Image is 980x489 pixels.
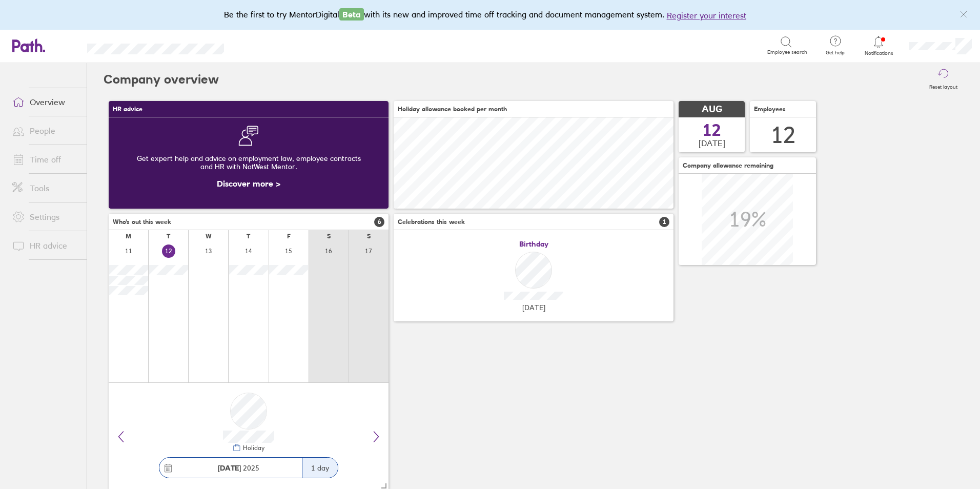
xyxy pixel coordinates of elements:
span: Birthday [519,240,548,248]
span: Holiday allowance booked per month [398,106,507,113]
a: People [4,120,87,141]
span: Notifications [862,50,895,56]
span: Employee search [767,49,807,55]
span: 2025 [218,464,259,472]
div: Holiday [241,444,264,452]
label: Reset layout [923,81,964,90]
button: Reset layout [923,63,964,96]
span: 1 [659,217,669,227]
strong: [DATE] [218,463,241,473]
div: F [287,233,291,240]
div: W [206,233,212,240]
div: T [167,233,170,240]
div: 1 day [302,458,338,478]
div: S [327,233,331,240]
span: Beta [339,8,364,21]
a: Settings [4,207,87,227]
button: Register your interest [667,9,746,22]
a: Tools [4,178,87,198]
span: 12 [703,122,721,138]
div: T [247,233,250,240]
span: [DATE] [522,303,545,312]
span: Company allowance remaining [683,162,773,169]
span: HR advice [113,106,142,113]
span: [DATE] [699,138,725,148]
span: Get help [819,50,852,56]
span: Employees [754,106,786,113]
h2: Company overview [104,63,219,96]
span: Who's out this week [113,218,171,226]
span: AUG [702,104,722,115]
div: Be the first to try MentorDigital with its new and improved time off tracking and document manage... [224,8,757,22]
a: Overview [4,92,87,112]
div: 12 [771,122,795,148]
a: Discover more > [217,178,280,189]
span: 6 [374,217,384,227]
a: Time off [4,149,87,170]
a: Notifications [862,35,895,56]
span: Celebrations this week [398,218,465,226]
a: HR advice [4,235,87,256]
div: Get expert help and advice on employment law, employee contracts and HR with NatWest Mentor. [117,146,380,179]
div: Search [252,40,278,50]
div: S [367,233,371,240]
div: M [126,233,131,240]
